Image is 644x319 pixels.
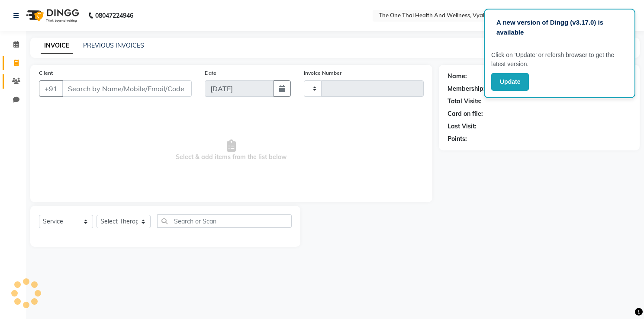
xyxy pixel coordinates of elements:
[39,107,424,194] span: Select & add items from the list below
[448,84,485,93] div: Membership:
[448,109,483,118] div: Card on file:
[304,69,341,77] label: Invoice Number
[39,69,53,77] label: Client
[157,214,292,228] input: Search or Scan
[496,18,623,37] p: A new version of Dingg (v3.17.0) is available
[491,73,529,91] button: Update
[39,80,63,97] button: +91
[95,3,133,28] b: 08047224946
[83,41,144,49] a: PREVIOUS INVOICES
[448,134,467,144] div: Points:
[448,72,467,81] div: Name:
[205,69,216,77] label: Date
[22,3,81,28] img: logo
[448,122,477,131] div: Last Visit:
[41,38,73,54] a: INVOICE
[491,51,628,69] p: Click on ‘Update’ or refersh browser to get the latest version.
[448,97,482,106] div: Total Visits:
[62,80,192,97] input: Search by Name/Mobile/Email/Code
